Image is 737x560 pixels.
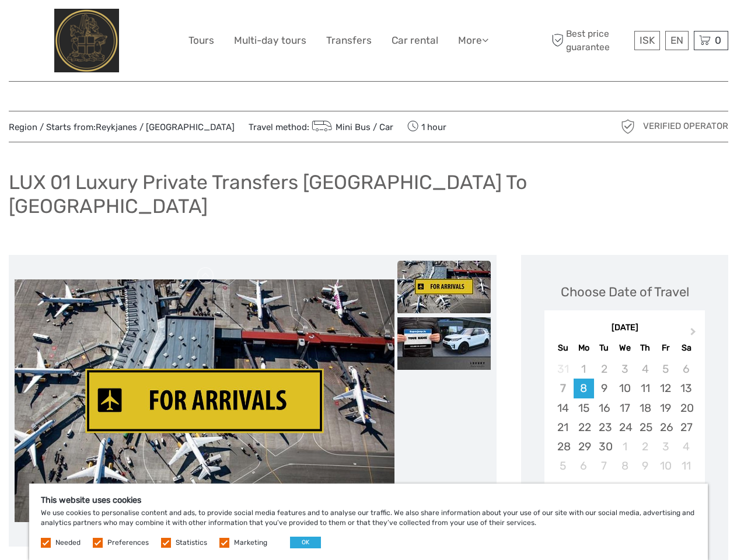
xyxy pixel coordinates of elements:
[107,538,149,548] label: Preferences
[635,418,655,437] div: Choose Thursday, September 25th, 2025
[9,121,235,134] span: Region / Starts from:
[574,437,594,456] div: Choose Monday, September 29th, 2025
[614,437,635,456] div: Choose Wednesday, October 1st, 2025
[548,359,701,475] div: month 2025-09
[397,261,491,313] img: d17cabca94be4cdf9a944f0c6cf5d444_slider_thumbnail.jpg
[574,379,594,398] div: Choose Monday, September 8th, 2025
[713,34,723,46] span: 0
[619,117,637,136] img: verified_operator_grey_128.png
[614,418,635,437] div: Choose Wednesday, September 24th, 2025
[553,340,573,356] div: Su
[676,340,696,356] div: Sa
[594,398,614,418] div: Choose Tuesday, September 16th, 2025
[407,118,446,135] span: 1 hour
[676,418,696,437] div: Choose Saturday, September 27th, 2025
[614,340,635,356] div: We
[309,122,393,132] a: Mini Bus / Car
[655,359,676,379] div: Not available Friday, September 5th, 2025
[665,31,689,50] div: EN
[249,118,393,135] span: Travel method:
[635,379,655,398] div: Choose Thursday, September 11th, 2025
[574,398,594,418] div: Choose Monday, September 15th, 2025
[458,32,488,49] a: More
[594,437,614,456] div: Choose Tuesday, September 30th, 2025
[41,495,696,505] h5: This website uses cookies
[640,34,655,46] span: ISK
[635,398,655,418] div: Choose Thursday, September 18th, 2025
[234,32,306,49] a: Multi-day tours
[676,359,696,379] div: Not available Saturday, September 6th, 2025
[676,437,696,456] div: Choose Saturday, October 4th, 2025
[655,437,676,456] div: Choose Friday, October 3rd, 2025
[290,537,321,548] button: OK
[96,122,235,132] a: Reykjanes / [GEOGRAPHIC_DATA]
[676,398,696,418] div: Choose Saturday, September 20th, 2025
[614,456,635,475] div: Choose Wednesday, October 8th, 2025
[635,340,655,356] div: Th
[15,279,394,523] img: d17cabca94be4cdf9a944f0c6cf5d444_main_slider.jpg
[574,418,594,437] div: Choose Monday, September 22nd, 2025
[655,418,676,437] div: Choose Friday, September 26th, 2025
[614,379,635,398] div: Choose Wednesday, September 10th, 2025
[9,170,728,218] h1: LUX 01 Luxury Private Transfers [GEOGRAPHIC_DATA] To [GEOGRAPHIC_DATA]
[655,379,676,398] div: Choose Friday, September 12th, 2025
[676,456,696,475] div: Choose Saturday, October 11th, 2025
[676,379,696,398] div: Choose Saturday, September 13th, 2025
[635,359,655,379] div: Not available Thursday, September 4th, 2025
[553,437,573,456] div: Choose Sunday, September 28th, 2025
[655,398,676,418] div: Choose Friday, September 19th, 2025
[574,456,594,475] div: Choose Monday, October 6th, 2025
[392,32,438,49] a: Car rental
[685,325,704,344] button: Next Month
[655,456,676,475] div: Choose Friday, October 10th, 2025
[553,379,573,398] div: Not available Sunday, September 7th, 2025
[16,20,132,30] p: We're away right now. Please check back later!
[553,359,573,379] div: Not available Sunday, August 31st, 2025
[553,418,573,437] div: Choose Sunday, September 21st, 2025
[574,340,594,356] div: Mo
[397,317,491,370] img: 16fb447c7d50440eaa484c9a0dbf045b_slider_thumbnail.jpeg
[635,437,655,456] div: Choose Thursday, October 2nd, 2025
[643,120,728,132] span: Verified Operator
[574,359,594,379] div: Not available Monday, September 1st, 2025
[594,359,614,379] div: Not available Tuesday, September 2nd, 2025
[553,398,573,418] div: Choose Sunday, September 14th, 2025
[594,418,614,437] div: Choose Tuesday, September 23rd, 2025
[594,340,614,356] div: Tu
[614,359,635,379] div: Not available Wednesday, September 3rd, 2025
[553,456,573,475] div: Choose Sunday, October 5th, 2025
[29,484,708,560] div: We use cookies to personalise content and ads, to provide social media features and to analyse ou...
[326,32,372,49] a: Transfers
[594,379,614,398] div: Choose Tuesday, September 9th, 2025
[188,32,214,49] a: Tours
[594,456,614,475] div: Choose Tuesday, October 7th, 2025
[635,456,655,475] div: Choose Thursday, October 9th, 2025
[176,538,207,548] label: Statistics
[655,340,676,356] div: Fr
[134,18,148,32] button: Open LiveChat chat widget
[614,398,635,418] div: Choose Wednesday, September 17th, 2025
[544,322,705,334] div: [DATE]
[549,27,631,53] span: Best price guarantee
[234,538,267,548] label: Marketing
[55,538,81,548] label: Needed
[54,9,119,72] img: City Center Hotel
[561,283,689,301] div: Choose Date of Travel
